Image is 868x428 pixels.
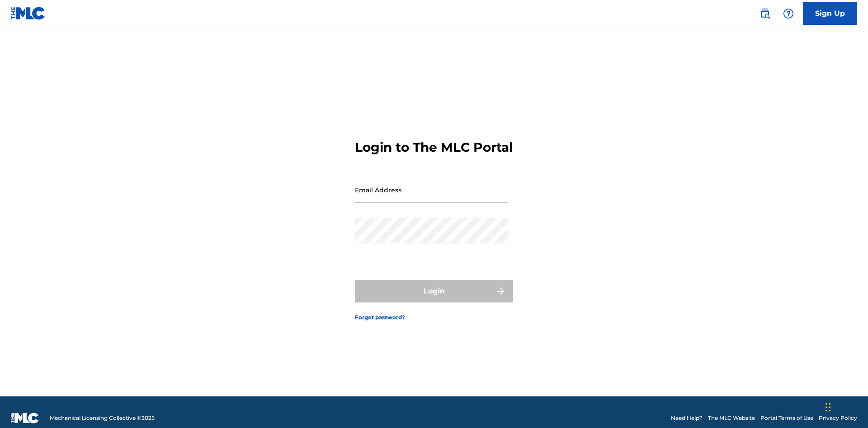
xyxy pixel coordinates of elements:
img: logo [11,413,39,423]
img: MLC Logo [11,7,46,20]
a: Sign Up [803,2,857,25]
a: Portal Terms of Use [760,414,813,422]
a: Privacy Policy [819,414,857,422]
iframe: Chat Widget [823,385,868,428]
div: Help [779,5,797,23]
span: Mechanical Licensing Collective © 2025 [50,414,155,422]
h3: Login to The MLC Portal [355,140,513,155]
img: search [759,8,770,19]
a: Forgot password? [355,313,405,321]
div: Drag [826,394,831,421]
a: Public Search [756,5,774,23]
img: help [783,8,794,19]
a: Need Help? [671,414,703,422]
a: The MLC Website [708,414,755,422]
